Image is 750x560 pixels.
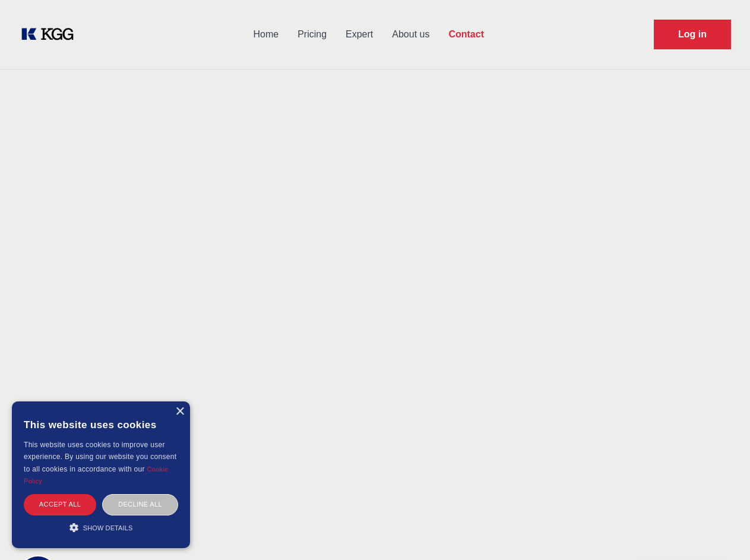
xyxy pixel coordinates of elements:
a: Cookie Policy [24,466,169,485]
div: Accept all [24,494,96,515]
div: This website uses cookies [24,410,178,439]
a: Home [243,19,288,50]
div: Show details [24,521,178,533]
a: About us [382,19,439,50]
a: Request Demo [654,20,731,49]
span: Show details [83,524,133,531]
a: Expert [336,19,382,50]
iframe: Chat Widget [691,503,750,560]
div: Decline all [102,494,178,515]
span: This website uses cookies to improve user experience. By using our website you consent to all coo... [24,441,176,473]
a: Pricing [288,19,336,50]
a: Contact [439,19,493,50]
div: Close [175,407,184,416]
a: KOL Knowledge Platform: Talk to Key External Experts (KEE) [19,25,83,44]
